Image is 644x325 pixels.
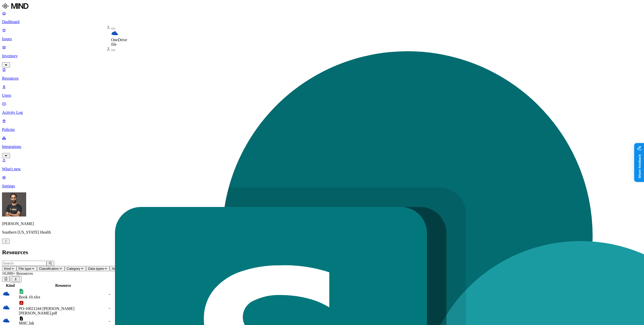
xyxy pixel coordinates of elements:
[4,267,11,270] span: Kind
[2,158,642,171] a: What's new
[2,261,47,266] input: Search
[2,184,642,188] p: Settings
[2,119,642,132] a: Policies
[2,76,642,81] p: Resources
[2,127,642,132] p: Policies
[3,290,10,297] img: onedrive.svg
[2,102,642,115] a: Activity Log
[2,11,642,24] a: Dashboard
[2,54,642,58] p: Inventory
[2,37,642,41] p: Issues
[2,2,642,11] a: MIND
[2,167,642,171] p: What's new
[39,267,59,270] span: Classification
[67,267,80,270] span: Category
[2,230,642,235] p: Southern [US_STATE] Health
[111,38,127,46] span: OneDrive file
[3,304,10,311] img: onedrive.svg
[19,289,24,294] img: google-sheets.svg
[2,144,642,149] p: Integrations
[2,85,642,98] a: Users
[2,110,642,115] p: Activity Log
[2,2,28,10] img: MIND
[2,249,642,256] h2: Resources
[111,30,118,37] img: onedrive.svg
[2,20,642,24] p: Dashboard
[88,267,104,270] span: Data types
[2,136,642,157] a: Integrations
[19,283,107,288] div: Resource
[2,28,642,41] a: Issues
[3,317,10,324] img: onedrive.svg
[19,300,24,305] img: adobe-pdf.svg
[2,192,26,216] img: Ohad Abarbanel
[19,295,107,299] div: Book 10.xlsx
[19,267,31,270] span: File type
[19,306,107,315] div: PO-10021244 [PERSON_NAME] [PERSON_NAME].pdf
[2,271,33,276] span: 10,000+ Resources
[2,68,642,81] a: Resources
[2,175,642,188] a: Settings
[2,45,642,67] a: Inventory
[2,93,642,98] p: Users
[3,283,18,288] div: Kind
